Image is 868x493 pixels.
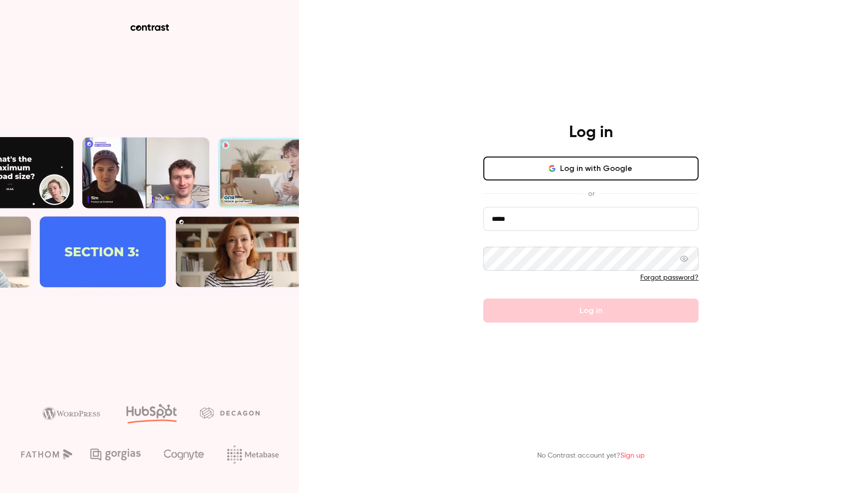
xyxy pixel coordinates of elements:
a: Sign up [620,452,645,459]
h4: Log in [569,123,613,143]
a: Forgot password? [640,274,699,281]
p: No Contrast account yet? [537,451,645,461]
img: decagon [200,407,260,418]
button: Log in with Google [483,157,699,180]
span: or [583,188,599,199]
